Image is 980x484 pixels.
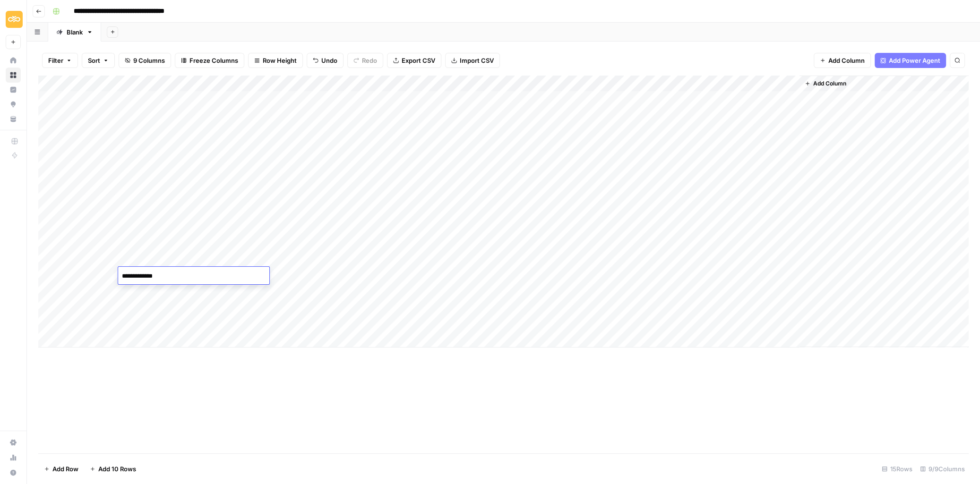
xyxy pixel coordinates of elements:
[133,56,165,65] span: 9 Columns
[801,77,850,90] button: Add Column
[889,56,940,65] span: Add Power Agent
[48,56,63,65] span: Filter
[814,53,871,68] button: Add Column
[828,56,865,65] span: Add Column
[88,56,100,65] span: Sort
[248,53,303,68] button: Row Height
[6,82,21,97] a: Insights
[98,464,136,474] span: Add 10 Rows
[445,53,500,68] button: Import CSV
[82,53,115,68] button: Sort
[42,53,78,68] button: Filter
[916,461,969,476] div: 9/9 Columns
[189,56,238,65] span: Freeze Columns
[48,23,101,42] a: Blank
[6,111,21,127] a: Your Data
[878,461,916,476] div: 15 Rows
[84,461,142,476] button: Add 10 Rows
[52,464,78,474] span: Add Row
[6,435,21,450] a: Settings
[6,8,21,31] button: Workspace: Sinch
[347,53,383,68] button: Redo
[6,68,21,83] a: Browse
[402,56,435,65] span: Export CSV
[321,56,337,65] span: Undo
[460,56,494,65] span: Import CSV
[6,11,23,28] img: Sinch Logo
[813,79,846,88] span: Add Column
[362,56,377,65] span: Redo
[387,53,441,68] button: Export CSV
[6,97,21,112] a: Opportunities
[307,53,344,68] button: Undo
[6,53,21,68] a: Home
[119,53,171,68] button: 9 Columns
[175,53,244,68] button: Freeze Columns
[67,27,83,37] div: Blank
[6,450,21,465] a: Usage
[263,56,297,65] span: Row Height
[875,53,946,68] button: Add Power Agent
[38,461,84,476] button: Add Row
[6,465,21,480] button: Help + Support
